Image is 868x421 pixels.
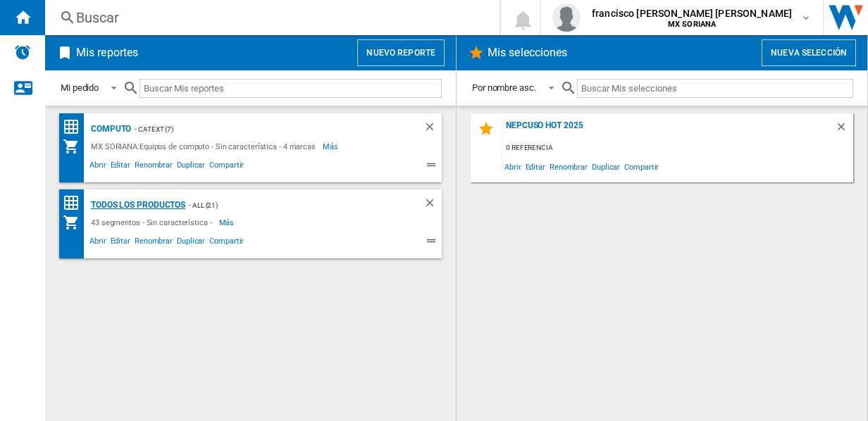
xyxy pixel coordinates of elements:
[132,234,175,251] span: Renombrar
[472,82,536,93] div: Por nombre asc.
[502,139,853,157] div: 0 referencia
[762,39,856,66] button: Nueva selección
[132,158,175,175] span: Renombrar
[207,158,246,175] span: Compartir
[139,79,442,98] input: Buscar Mis reportes
[207,234,246,251] span: Compartir
[87,196,185,214] div: Todos los Productos
[76,8,463,27] div: Buscar
[323,138,340,155] span: Más
[590,157,622,176] span: Duplicar
[87,214,219,231] div: 43 segmentos - Sin característica -
[485,39,571,66] h2: Mis selecciones
[502,157,523,176] span: Abrir
[14,44,31,61] img: alerts-logo.svg
[502,120,835,139] div: NepCuso hOt 2025
[175,234,207,251] span: Duplicar
[87,120,131,138] div: Computo
[63,194,87,212] div: Matriz de precios
[523,157,547,176] span: Editar
[357,39,445,66] button: Nuevo reporte
[108,234,132,251] span: Editar
[552,4,581,32] img: profile.jpg
[87,158,108,175] span: Abrir
[592,6,792,20] span: francisco [PERSON_NAME] [PERSON_NAME]
[87,138,323,155] div: MX SORIANA:Equipos de computo - Sin característica - 4 marcas
[577,79,853,98] input: Buscar Mis selecciones
[668,20,716,29] b: MX SORIANA
[63,118,87,136] div: Matriz de precios
[423,196,442,214] div: Borrar
[547,157,590,176] span: Renombrar
[108,158,132,175] span: Editar
[219,214,237,231] span: Más
[87,234,108,251] span: Abrir
[423,120,442,138] div: Borrar
[835,120,853,139] div: Borrar
[63,214,87,231] div: Mi colección
[131,120,395,138] div: - CatExt (7)
[73,39,141,66] h2: Mis reportes
[622,157,661,176] span: Compartir
[175,158,207,175] span: Duplicar
[61,82,99,93] div: Mi pedido
[185,196,395,214] div: - ALL (21)
[63,138,87,155] div: Mi colección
